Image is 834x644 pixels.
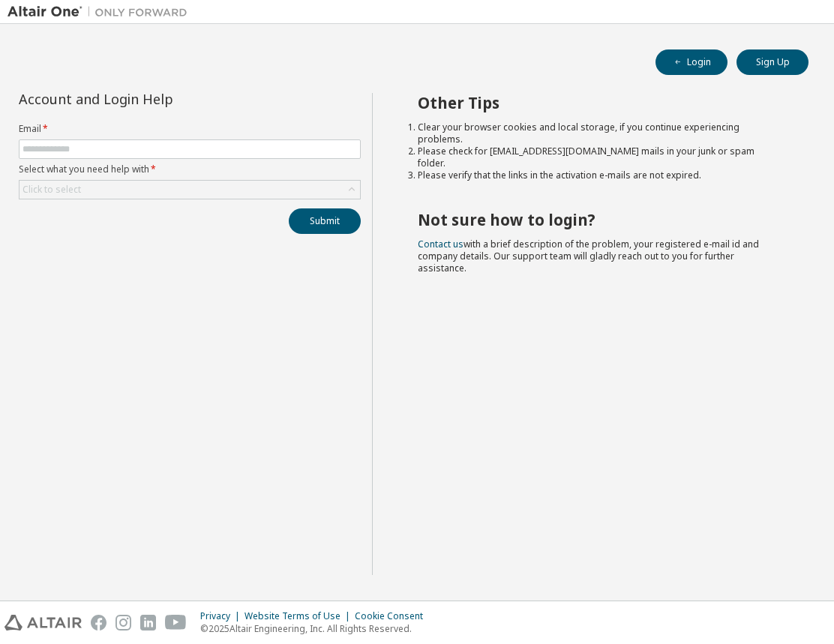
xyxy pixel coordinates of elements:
div: Privacy [200,610,244,622]
a: Contact us [418,238,463,250]
img: youtube.svg [165,615,187,631]
button: Sign Up [736,49,808,75]
p: © 2025 Altair Engineering, Inc. All Rights Reserved. [200,622,432,635]
label: Select what you need help with [19,163,361,175]
h2: Other Tips [418,93,782,112]
label: Email [19,123,361,135]
div: Click to select [19,181,360,199]
div: Website Terms of Use [244,610,355,622]
img: linkedin.svg [140,615,156,631]
img: altair_logo.svg [4,615,82,631]
img: facebook.svg [91,615,106,631]
li: Please check for [EMAIL_ADDRESS][DOMAIN_NAME] mails in your junk or spam folder. [418,145,782,169]
img: instagram.svg [115,615,131,631]
li: Please verify that the links in the activation e-mails are not expired. [418,169,782,181]
li: Clear your browser cookies and local storage, if you continue experiencing problems. [418,121,782,145]
button: Submit [289,208,361,234]
img: Altair One [7,4,195,19]
h2: Not sure how to login? [418,210,782,229]
button: Login [655,49,727,75]
div: Account and Login Help [19,93,292,105]
div: Cookie Consent [355,610,432,622]
div: Click to select [22,184,81,196]
span: with a brief description of the problem, your registered e-mail id and company details. Our suppo... [418,238,759,274]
